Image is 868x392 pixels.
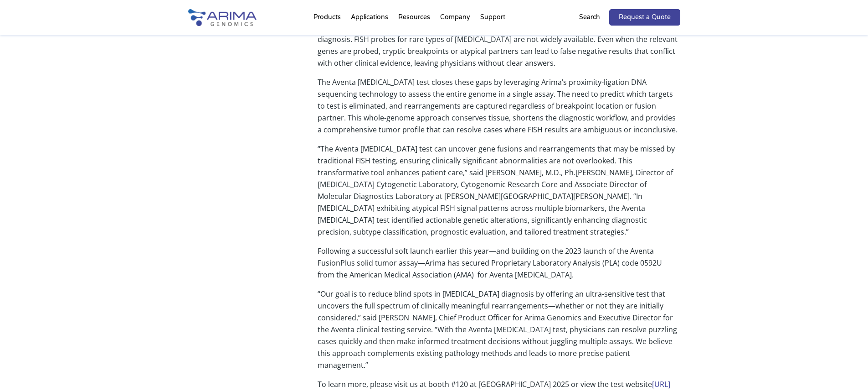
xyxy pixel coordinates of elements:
[188,9,257,26] img: Arima-Genomics-logo
[318,288,680,378] p: “Our goal is to reduce blind spots in [MEDICAL_DATA] diagnosis by offering an ultra-sensitive tes...
[318,76,680,143] p: The Aventa [MEDICAL_DATA] test closes these gaps by leveraging Arima’s proximity-ligation DNA seq...
[318,245,680,288] p: Following a successful soft launch earlier this year—and building on the 2023 launch of the Avent...
[609,9,680,26] a: Request a Quote
[318,143,680,245] p: “The Aventa [MEDICAL_DATA] test can uncover gene fusions and rearrangements that may be missed by...
[579,11,600,23] p: Search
